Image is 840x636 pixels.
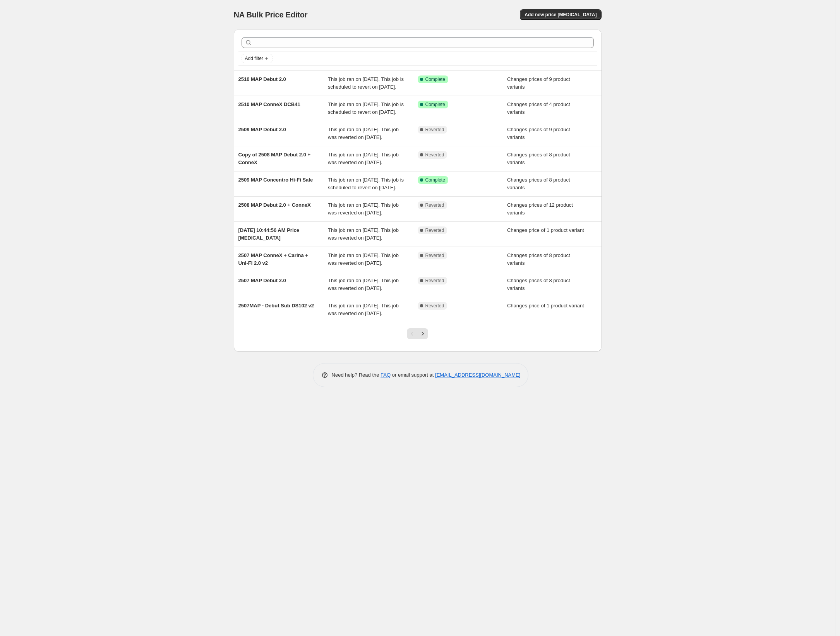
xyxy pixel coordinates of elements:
span: Changes prices of 8 product variants [507,252,570,266]
span: This job ran on [DATE]. This job was reverted on [DATE]. [328,227,399,241]
a: [EMAIL_ADDRESS][DOMAIN_NAME] [435,372,520,378]
span: 2509 MAP Concentro Hi-Fi Sale [238,177,313,183]
span: This job ran on [DATE]. This job was reverted on [DATE]. [328,252,399,266]
span: Changes prices of 9 product variants [507,127,570,140]
span: Add new price [MEDICAL_DATA] [525,12,597,18]
span: Changes price of 1 product variant [507,227,584,233]
span: 2507 MAP ConneX + Carina + Uni-Fi 2.0 v2 [238,252,308,266]
span: This job ran on [DATE]. This job is scheduled to revert on [DATE]. [328,101,404,115]
button: Add new price [MEDICAL_DATA] [520,9,601,20]
span: [DATE] 10:44:56 AM Price [MEDICAL_DATA] [238,227,300,241]
span: Changes prices of 8 product variants [507,177,570,190]
span: 2507 MAP Debut 2.0 [238,278,286,283]
nav: Pagination [407,328,428,339]
span: Reverted [425,127,444,133]
span: This job ran on [DATE]. This job was reverted on [DATE]. [328,152,399,165]
span: This job ran on [DATE]. This job was reverted on [DATE]. [328,303,399,316]
span: Changes prices of 8 product variants [507,278,570,291]
span: Complete [425,101,445,108]
span: Copy of 2508 MAP Debut 2.0 + ConneX [238,152,311,165]
span: Reverted [425,202,444,208]
span: 2510 MAP ConneX DCB41 [238,101,300,107]
span: 2509 MAP Debut 2.0 [238,127,286,132]
span: This job ran on [DATE]. This job is scheduled to revert on [DATE]. [328,76,404,90]
span: Add filter [245,55,263,62]
span: Complete [425,177,445,183]
button: Next [417,328,428,339]
span: Changes price of 1 product variant [507,303,584,309]
span: Reverted [425,278,444,284]
span: This job ran on [DATE]. This job is scheduled to revert on [DATE]. [328,177,404,190]
button: Add filter [242,54,273,63]
span: Need help? Read the [332,372,381,378]
span: Changes prices of 4 product variants [507,101,570,115]
span: NA Bulk Price Editor [234,10,308,19]
span: or email support at [391,372,435,378]
span: Changes prices of 9 product variants [507,76,570,90]
span: Reverted [425,252,444,259]
span: 2510 MAP Debut 2.0 [238,76,286,82]
span: Changes prices of 12 product variants [507,202,573,216]
span: 2507MAP - Debut Sub DS102 v2 [238,303,314,309]
span: 2508 MAP Debut 2.0 + ConneX [238,202,311,208]
span: Changes prices of 8 product variants [507,152,570,165]
span: Reverted [425,152,444,158]
span: This job ran on [DATE]. This job was reverted on [DATE]. [328,127,399,140]
span: Complete [425,76,445,82]
span: This job ran on [DATE]. This job was reverted on [DATE]. [328,202,399,216]
a: FAQ [381,372,391,378]
span: Reverted [425,227,444,233]
span: Reverted [425,303,444,309]
span: This job ran on [DATE]. This job was reverted on [DATE]. [328,278,399,291]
